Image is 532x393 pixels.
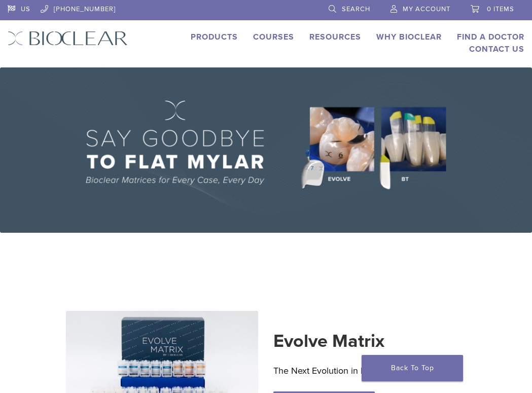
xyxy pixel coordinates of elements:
[253,32,294,42] a: Courses
[362,355,463,381] a: Back To Top
[273,363,466,378] p: The Next Evolution in Posterior Matrices
[273,329,466,353] h2: Evolve Matrix
[191,32,238,42] a: Products
[376,32,442,42] a: Why Bioclear
[309,32,361,42] a: Resources
[8,31,128,46] img: Bioclear
[469,44,524,54] a: Contact Us
[403,5,450,13] span: My Account
[342,5,370,13] span: Search
[457,32,524,42] a: Find A Doctor
[487,5,514,13] span: 0 items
